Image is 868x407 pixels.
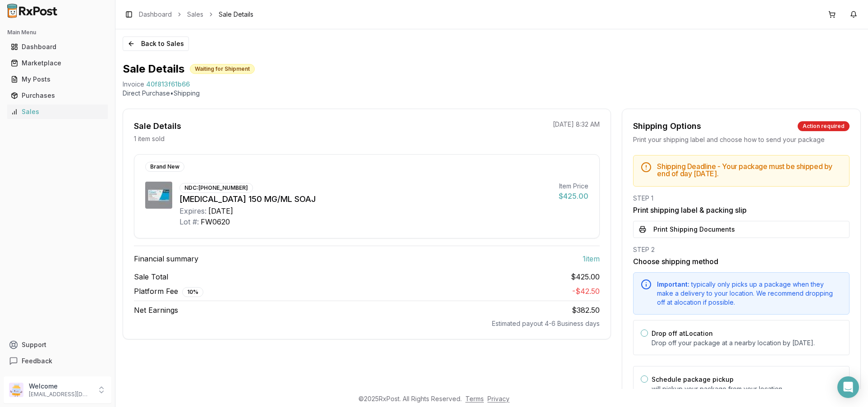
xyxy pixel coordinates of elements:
div: Item Price [559,182,588,191]
p: Welcome [29,382,92,391]
div: $425.00 [559,191,588,201]
p: [EMAIL_ADDRESS][DOMAIN_NAME] [29,391,92,398]
span: Platform Fee [134,286,203,297]
span: $425.00 [571,271,600,282]
div: STEP 1 [633,194,850,203]
div: Dashboard [11,42,104,51]
p: will pickup your package from your location. [652,384,842,393]
div: Waiting for Shipment [190,64,255,74]
div: Print your shipping label and choose how to send your package [633,135,850,144]
span: Net Earnings [134,305,178,316]
a: Dashboard [139,10,172,19]
div: Brand New [145,162,184,172]
div: NDC: [PHONE_NUMBER] [179,183,253,193]
a: Sales [7,104,108,120]
p: 1 item sold [134,134,165,143]
a: My Posts [7,71,108,87]
img: RxPost Logo [4,4,61,18]
span: 40f813f61b66 [146,80,190,89]
div: Lot #: [179,216,199,227]
button: Dashboard [4,40,111,54]
span: Sale Total [134,271,168,282]
a: Marketplace [7,55,108,71]
nav: breadcrumb [139,10,253,19]
span: Feedback [22,357,52,366]
div: [DATE] [208,206,233,216]
div: Invoice [123,80,144,89]
div: typically only picks up a package when they make a delivery to your location. We recommend droppi... [657,280,842,307]
button: Sales [4,105,111,119]
div: Marketplace [11,59,104,68]
span: Sale Details [219,10,253,19]
div: Open Intercom Messenger [837,376,859,398]
a: Sales [187,10,203,19]
p: Direct Purchase • Shipping [123,89,861,98]
div: STEP 2 [633,245,850,254]
img: Praluent 150 MG/ML SOAJ [145,182,172,209]
h5: Shipping Deadline - Your package must be shipped by end of day [DATE] . [657,163,842,177]
a: Purchases [7,87,108,104]
span: Financial summary [134,253,198,264]
span: - $42.50 [572,287,600,296]
div: Shipping Options [633,120,701,133]
div: [MEDICAL_DATA] 150 MG/ML SOAJ [179,193,551,206]
span: 1 item [583,253,600,264]
h3: Choose shipping method [633,256,850,267]
button: Print Shipping Documents [633,221,850,238]
h1: Sale Details [123,62,184,76]
div: 10 % [182,287,203,297]
button: Feedback [4,353,111,369]
div: Estimated payout 4-6 Business days [134,319,600,328]
a: Privacy [487,395,510,402]
a: Dashboard [7,39,108,55]
div: Sales [11,107,104,116]
h2: Main Menu [7,29,108,36]
div: FW0620 [201,216,230,227]
label: Schedule package pickup [652,375,734,383]
button: Support [4,337,111,353]
label: Drop off at Location [652,329,713,337]
h3: Print shipping label & packing slip [633,205,850,215]
img: User avatar [9,383,23,397]
div: Sale Details [134,120,181,133]
p: [DATE] 8:32 AM [553,120,600,129]
span: $382.50 [572,306,600,315]
div: Purchases [11,91,104,100]
a: Terms [465,395,484,402]
button: Back to Sales [123,37,189,51]
p: Drop off your package at a nearby location by [DATE] . [652,338,842,348]
div: Action required [798,121,850,131]
button: Purchases [4,88,111,103]
button: My Posts [4,72,111,87]
div: My Posts [11,75,104,84]
div: Expires: [179,206,207,216]
span: Important: [657,280,689,288]
button: Marketplace [4,56,111,70]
